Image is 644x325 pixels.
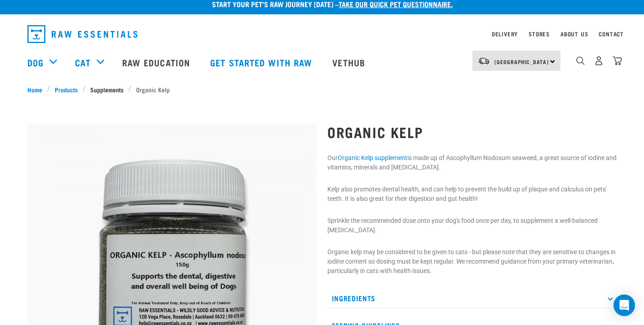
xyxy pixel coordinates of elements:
[323,44,376,80] a: Vethub
[492,32,518,35] a: Delivery
[27,85,617,94] nav: breadcrumbs
[327,153,617,172] p: Our is made up of Ascophyllum Nodosum seaweed, a great source of iodine and vitamins, minerals an...
[327,247,617,276] p: Organic kelp may be considered to be given to cats - but please note that they are sensitive to c...
[27,56,44,69] a: Dog
[327,124,617,140] h1: Organic Kelp
[86,85,128,94] a: Supplements
[560,32,588,35] a: About Us
[327,288,617,308] p: Ingredients
[494,60,549,63] span: [GEOGRAPHIC_DATA]
[201,44,323,80] a: Get started with Raw
[613,56,622,65] img: home-icon@2x.png
[50,85,83,94] a: Products
[20,22,624,47] nav: dropdown navigation
[338,154,407,161] a: Organic Kelp supplement
[339,2,453,6] a: take our quick pet questionnaire.
[327,216,617,235] p: Sprinkle the recommended dose onto your dog's food once per day, to supplement a well-balanced [M...
[576,56,585,65] img: home-icon-1@2x.png
[75,56,90,69] a: Cat
[478,57,490,65] img: van-moving.png
[529,32,550,35] a: Stores
[594,56,604,65] img: user.png
[113,44,201,80] a: Raw Education
[27,25,137,43] img: Raw Essentials Logo
[327,185,617,204] p: Kelp also promotes dental health, and can help to prevent the build up of plaque and calculus on ...
[613,295,635,316] div: Open Intercom Messenger
[27,85,47,94] a: Home
[599,32,624,35] a: Contact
